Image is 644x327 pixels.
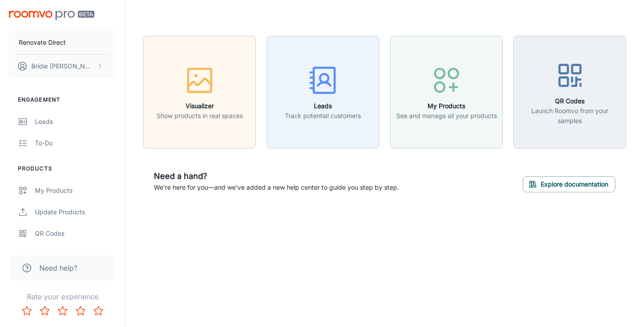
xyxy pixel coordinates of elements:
[154,183,399,192] p: We're here for you—and we've added a new help center to guide you step by step.
[523,176,615,192] button: Explore documentation
[285,101,361,111] h6: Leads
[9,11,94,20] img: Roomvo PRO Beta
[513,36,626,149] button: QR CodesLaunch Roomvo from your samples
[35,207,116,217] div: Update Products
[35,229,116,238] div: QR Codes
[157,101,243,111] h6: Visualizer
[396,111,497,121] p: See and manage all your products
[19,38,66,47] p: Renovate Direct
[31,61,94,71] p: Bridie [PERSON_NAME]
[519,106,620,126] p: Launch Roomvo from your samples
[390,87,503,96] a: My ProductsSee and manage all your products
[154,170,399,183] h6: Need a hand?
[157,111,243,121] p: Show products in real spaces
[9,31,116,54] button: Renovate Direct
[519,96,620,106] h6: QR Codes
[267,36,379,149] button: LeadsTrack potential customers
[390,36,503,149] button: My ProductsSee and manage all your products
[9,55,116,78] button: Bridie [PERSON_NAME]
[35,138,116,148] div: To-do
[396,101,497,111] h6: My Products
[35,117,116,127] div: Leads
[285,111,361,121] p: Track potential customers
[267,87,379,96] a: LeadsTrack potential customers
[523,179,615,188] a: Explore documentation
[35,186,116,195] div: My Products
[513,87,626,96] a: QR CodesLaunch Roomvo from your samples
[143,36,256,149] button: VisualizerShow products in real spaces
